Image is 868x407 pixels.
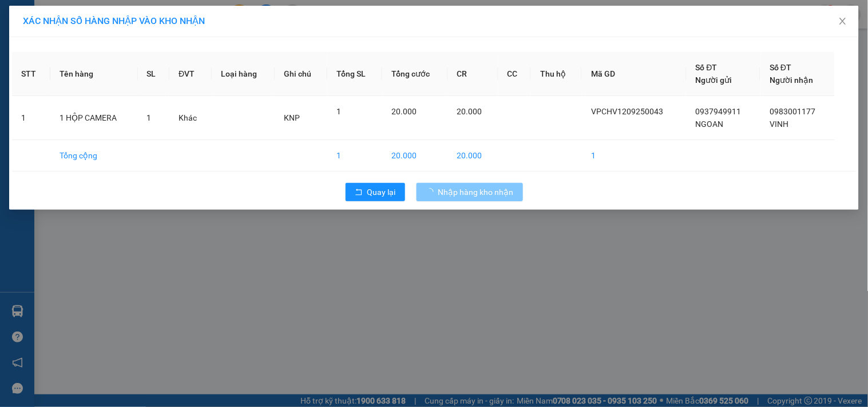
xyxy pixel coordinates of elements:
th: SL [138,52,169,96]
td: 1 [327,140,382,171]
span: 20.000 [457,107,482,116]
span: 0983001177 [770,107,815,116]
span: VINH [770,119,788,129]
th: CR [448,52,498,96]
span: 1 [147,113,152,122]
th: Tổng cước [382,52,447,96]
button: Close [827,6,859,38]
th: Tên hàng [50,52,138,96]
th: Ghi chú [275,52,327,96]
span: VPCHV1209250043 [591,107,663,116]
span: Số ĐT [696,63,718,72]
span: rollback [355,188,363,197]
td: 1 [582,140,687,171]
span: Nhập hàng kho nhận [438,186,514,198]
th: Loại hàng [212,52,275,96]
th: Thu hộ [531,52,582,96]
th: Tổng SL [327,52,382,96]
button: rollbackQuay lại [346,183,405,201]
span: Người gửi [696,75,732,85]
span: XÁC NHẬN SỐ HÀNG NHẬP VÀO KHO NHẬN [23,15,205,26]
span: 20.000 [391,107,417,116]
span: Số ĐT [770,63,791,72]
span: KNP [284,113,300,122]
span: Quay lại [367,186,396,198]
span: NGOAN [696,119,724,129]
span: Người nhận [770,75,813,85]
th: STT [12,52,50,96]
td: 20.000 [382,140,447,171]
span: 1 [336,107,341,116]
td: 1 [12,96,50,140]
span: loading [426,188,438,196]
th: ĐVT [169,52,212,96]
th: CC [498,52,532,96]
th: Mã GD [582,52,687,96]
td: 1 HỘP CAMERA [50,96,138,140]
span: 0937949911 [696,107,742,116]
td: Tổng cộng [50,140,138,171]
td: Khác [169,96,212,140]
td: 20.000 [448,140,498,171]
span: close [838,17,847,26]
button: Nhập hàng kho nhận [417,183,523,201]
